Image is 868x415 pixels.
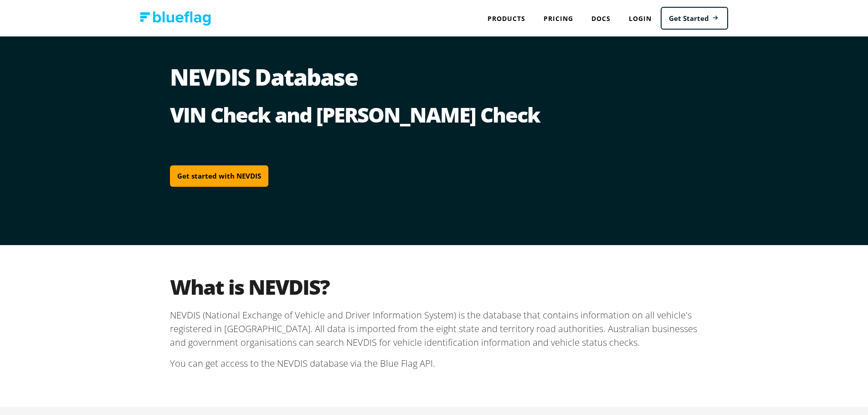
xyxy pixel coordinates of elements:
[661,7,728,30] a: Get Started
[534,9,582,28] a: Pricing
[170,349,699,378] p: You can get access to the NEVDIS database via the Blue Flag API.
[478,9,534,28] div: Products
[170,165,268,187] a: Get started with NEVDIS
[170,102,699,127] h2: VIN Check and [PERSON_NAME] Check
[140,11,211,26] img: Blue Flag logo
[582,9,620,28] a: Docs
[170,274,699,299] h2: What is NEVDIS?
[170,66,699,102] h1: NEVDIS Database
[170,308,699,349] p: NEVDIS (National Exchange of Vehicle and Driver Information System) is the database that contains...
[620,9,661,28] a: Login to Blue Flag application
